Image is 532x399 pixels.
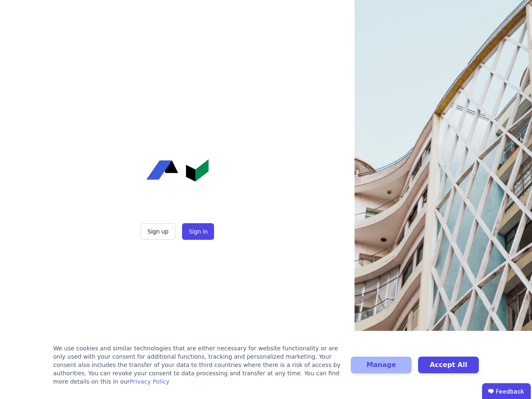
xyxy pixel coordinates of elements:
div: We use cookies and similar technologies that are either necessary for website functionality or ar... [53,344,341,386]
button: Sign in [182,223,214,240]
img: Concular [146,159,209,182]
button: Manage [351,357,411,373]
button: Accept All [418,357,479,373]
a: Privacy Policy [130,378,169,385]
button: Sign up [140,223,175,240]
